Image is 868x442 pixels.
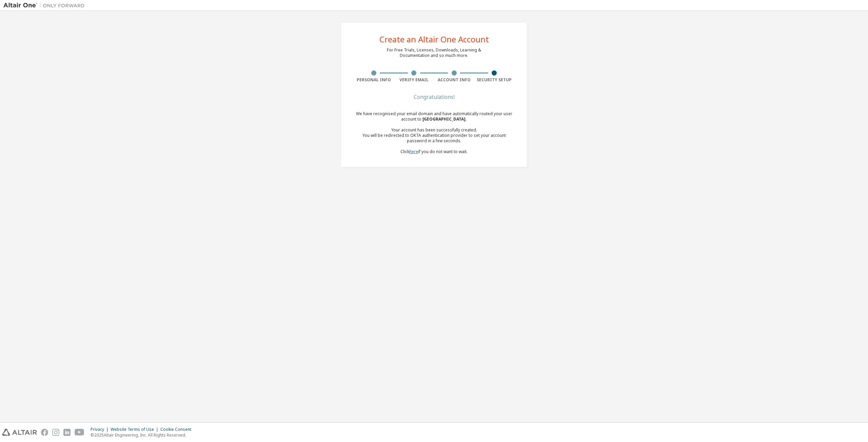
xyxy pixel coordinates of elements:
[434,77,474,83] div: Account Info
[111,427,160,432] div: Website Terms of Use
[354,127,514,133] div: Your account has been successfully created.
[354,77,394,83] div: Personal Info
[160,427,195,432] div: Cookie Consent
[354,133,514,144] div: You will be redirected to OKTA authentication provider to set your account password in a few seco...
[63,429,71,436] img: linkedin.svg
[2,429,37,436] img: altair_logo.svg
[422,116,467,122] span: [GEOGRAPHIC_DATA] .
[409,149,418,154] a: here
[91,432,195,438] p: © 2025 Altair Engineering, Inc. All Rights Reserved.
[387,47,481,58] div: For Free Trials, Licenses, Downloads, Learning & Documentation and so much more.
[41,429,48,436] img: facebook.svg
[3,2,88,9] img: Altair One
[52,429,59,436] img: instagram.svg
[474,77,515,83] div: Security Setup
[354,95,514,99] div: Congratulations!
[91,427,111,432] div: Privacy
[379,35,489,43] div: Create an Altair One Account
[75,429,84,436] img: youtube.svg
[354,111,514,154] div: We have recognised your email domain and have automatically routed your user account to Click if ...
[394,77,434,83] div: Verify Email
